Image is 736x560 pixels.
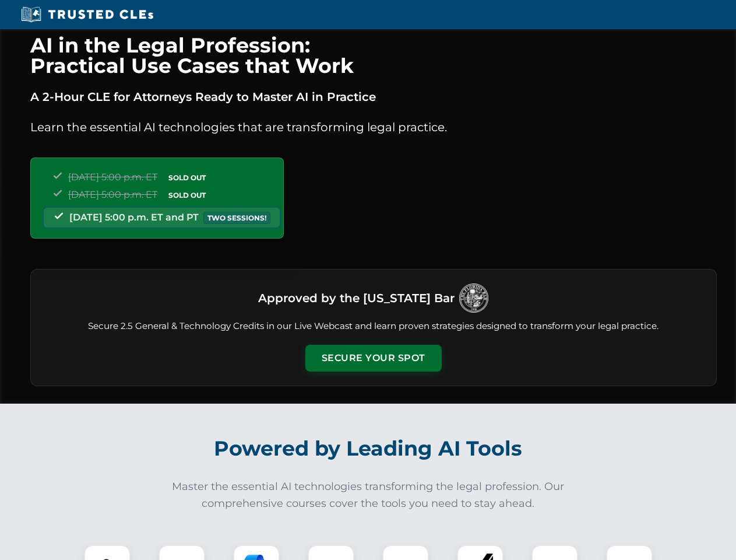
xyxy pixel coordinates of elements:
h3: Approved by the [US_STATE] Bar [258,288,455,309]
span: SOLD OUT [164,189,210,201]
p: Secure 2.5 General & Technology Credits in our Live Webcast and learn proven strategies designed ... [45,320,702,333]
img: Logo [459,283,488,313]
h1: AI in the Legal Profession: Practical Use Cases that Work [30,35,717,76]
span: SOLD OUT [164,171,210,184]
h2: Powered by Leading AI Tools [45,428,691,469]
span: [DATE] 5:00 p.m. ET [68,171,157,183]
button: Secure Your Spot [305,345,442,372]
span: [DATE] 5:00 p.m. ET [68,189,157,200]
p: A 2-Hour CLE for Attorneys Ready to Master AI in Practice [30,87,717,106]
p: Learn the essential AI technologies that are transforming legal practice. [30,118,717,136]
img: Trusted CLEs [17,6,157,23]
p: Master the essential AI technologies transforming the legal profession. Our comprehensive courses... [164,478,572,512]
